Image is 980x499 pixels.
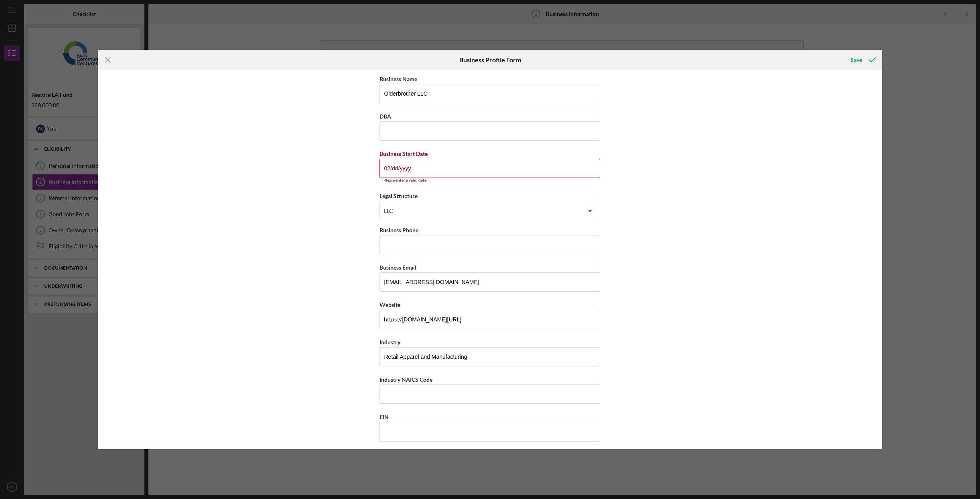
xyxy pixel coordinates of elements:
[379,227,418,233] label: Business Phone
[379,264,416,271] label: Business Email
[459,56,521,63] h6: Business Profile Form
[379,76,417,82] label: Business Name
[379,339,400,346] label: Industry
[379,301,400,308] label: Website
[850,52,862,68] div: Save
[384,208,393,214] div: LLC
[379,413,389,420] label: EIN
[842,52,882,68] button: Save
[379,178,600,183] div: Please enter a valid date
[384,316,402,323] div: https://
[379,159,600,178] input: mm/dd/yyyy
[379,150,428,157] label: Business Start Date
[379,113,391,120] label: DBA
[379,376,432,383] label: Industry NAICS Code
